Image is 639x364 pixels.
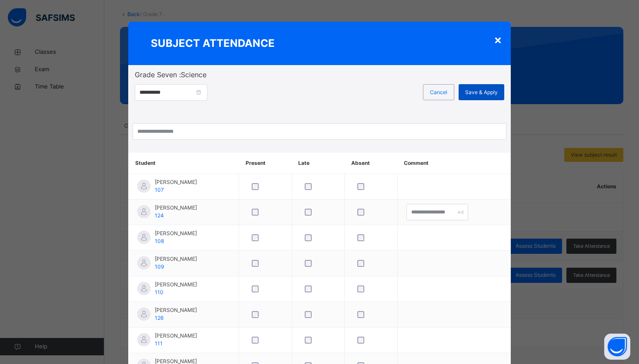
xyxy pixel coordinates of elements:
div: × [494,30,502,49]
th: Present [239,153,292,174]
span: 111 [155,340,163,347]
span: 107 [155,187,164,193]
span: [PERSON_NAME] [155,332,197,340]
span: 108 [155,238,164,244]
span: 109 [155,263,164,270]
span: [PERSON_NAME] [155,281,197,289]
span: [PERSON_NAME] [155,230,197,237]
span: Save & Apply [465,89,498,96]
th: Comment [397,153,511,174]
span: [PERSON_NAME] [155,178,197,186]
span: [PERSON_NAME] [155,255,197,263]
span: [PERSON_NAME] [155,204,197,212]
span: 126 [155,315,163,321]
span: SUBJECT ATTENDANCE [151,36,275,51]
span: 124 [155,212,164,219]
th: Absent [345,153,397,174]
th: Late [292,153,344,174]
button: Open asap [604,334,630,360]
span: 110 [155,289,163,295]
th: Student [129,153,239,174]
span: Grade Seven : Science [135,69,504,80]
span: [PERSON_NAME] [155,306,197,314]
span: Cancel [430,89,447,96]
